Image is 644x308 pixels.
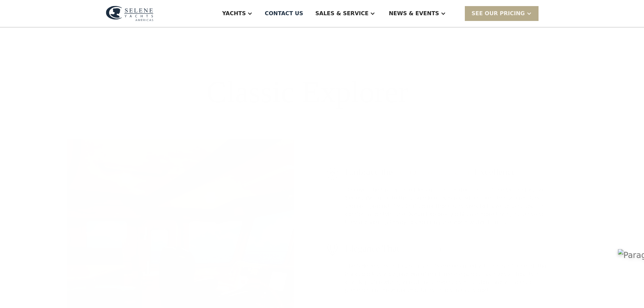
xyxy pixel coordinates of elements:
[399,243,446,253] span: Defies Time
[326,168,338,180] img: icon
[345,166,553,178] div: Embrace the Excellence
[392,167,474,177] span: Heritage of Seafaring
[345,262,553,294] div: The Selene Classic Explorer yachts are designed with an eye for detail that harks back to a bygon...
[472,9,525,18] div: SEE Our Pricing
[222,9,246,18] div: Yachts
[206,75,408,109] h1: Classic Explorer
[345,242,553,254] div: Elegance That
[465,6,539,21] div: SEE Our Pricing
[265,9,303,18] div: Contact US
[326,244,338,256] img: icon
[389,9,439,18] div: News & EVENTS
[106,6,153,21] img: logo
[315,9,368,18] div: Sales & Service
[345,186,553,226] div: Discover the Unmatched Elegance and Performance of the Ocean Explorer Series. Welcome to the pinn...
